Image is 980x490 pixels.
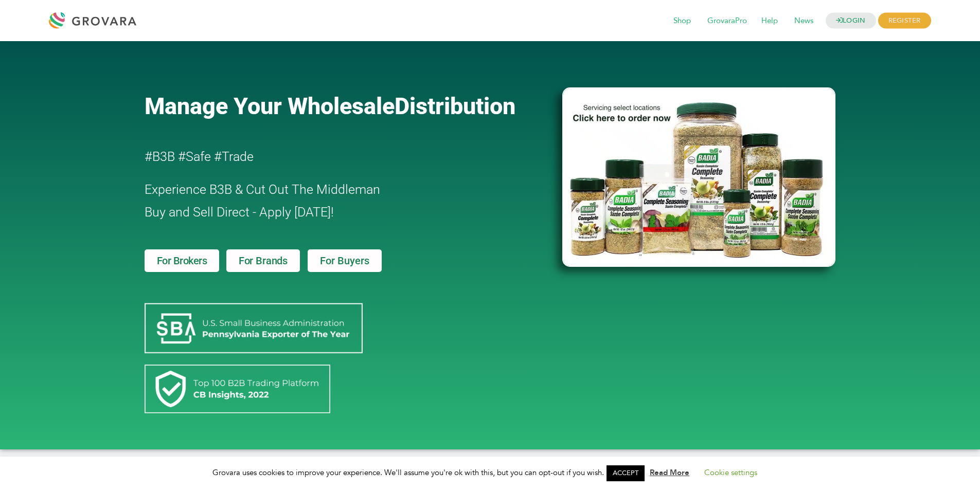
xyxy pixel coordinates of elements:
[226,249,300,272] a: For Brands
[308,249,382,272] a: For Buyers
[787,11,821,31] span: News
[145,146,504,168] h2: #B3B #Safe #Trade
[212,467,768,478] span: Grovara uses cookies to improve your experience. We'll assume you're ok with this, but you can op...
[145,93,395,120] span: Manage Your Wholesale
[878,13,931,29] span: REGISTER
[787,15,821,27] a: News
[145,249,220,272] a: For Brokers
[607,465,645,481] a: ACCEPT
[754,15,785,27] a: Help
[754,11,785,31] span: Help
[826,13,876,29] a: LOGIN
[320,256,369,266] span: For Buyers
[650,467,689,478] a: Read More
[700,15,754,27] a: GrovaraPro
[145,205,334,220] span: Buy and Sell Direct - Apply [DATE]!
[145,93,546,120] a: Manage Your WholesaleDistribution
[704,467,757,478] a: Cookie settings
[145,182,380,197] span: Experience B3B & Cut Out The Middleman
[700,11,754,31] span: GrovaraPro
[666,15,698,27] a: Shop
[395,93,515,120] span: Distribution
[239,256,288,266] span: For Brands
[157,256,207,266] span: For Brokers
[666,11,698,31] span: Shop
